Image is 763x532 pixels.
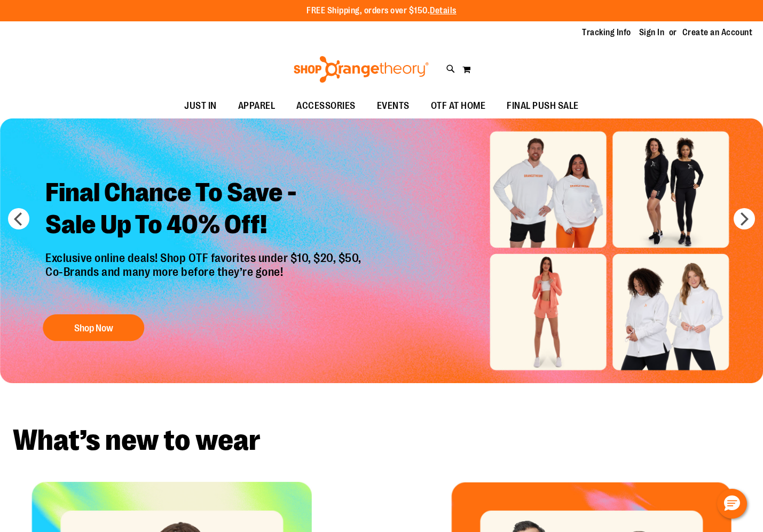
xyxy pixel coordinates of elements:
span: JUST IN [184,94,217,118]
button: next [734,208,755,229]
a: EVENTS [366,94,420,118]
a: Details [430,6,457,15]
a: Tracking Info [582,27,631,38]
a: Sign In [639,27,665,38]
span: OTF AT HOME [431,94,486,118]
a: JUST IN [174,94,227,118]
button: prev [8,208,29,229]
a: APPAREL [227,94,286,118]
a: ACCESSORIES [286,94,366,118]
p: FREE Shipping, orders over $150. [306,5,457,17]
span: FINAL PUSH SALE [507,94,579,118]
a: Create an Account [682,27,753,38]
span: EVENTS [377,94,410,118]
span: ACCESSORIES [296,94,356,118]
img: Shop Orangetheory [292,56,430,83]
button: Shop Now [43,314,144,341]
a: FINAL PUSH SALE [496,94,589,118]
p: Exclusive online deals! Shop OTF favorites under $10, $20, $50, Co-Brands and many more before th... [37,251,372,304]
button: Hello, have a question? Let’s chat. [717,489,747,519]
h2: Final Chance To Save - Sale Up To 40% Off! [37,169,372,251]
h2: What’s new to wear [13,426,750,455]
a: OTF AT HOME [420,94,497,118]
span: APPAREL [238,94,276,118]
a: Final Chance To Save -Sale Up To 40% Off! Exclusive online deals! Shop OTF favorites under $10, $... [37,169,372,346]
